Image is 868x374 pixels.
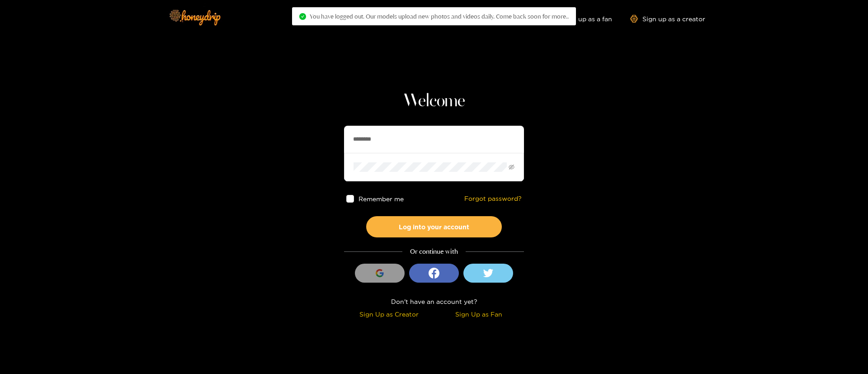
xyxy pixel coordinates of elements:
h1: Welcome [344,90,524,112]
span: eye-invisible [509,164,514,170]
a: Sign up as a fan [550,15,612,23]
span: You have logged out. Our models upload new photos and videos daily. Come back soon for more.. [310,13,569,20]
button: Log into your account [366,216,502,237]
a: Forgot password? [464,195,522,203]
div: Sign Up as Creator [346,309,432,319]
div: Sign Up as Fan [436,309,522,319]
a: Sign up as a creator [630,15,705,23]
span: check-circle [299,13,306,20]
div: Don't have an account yet? [344,296,524,307]
span: Remember me [359,195,404,202]
div: Or continue with [344,246,524,257]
